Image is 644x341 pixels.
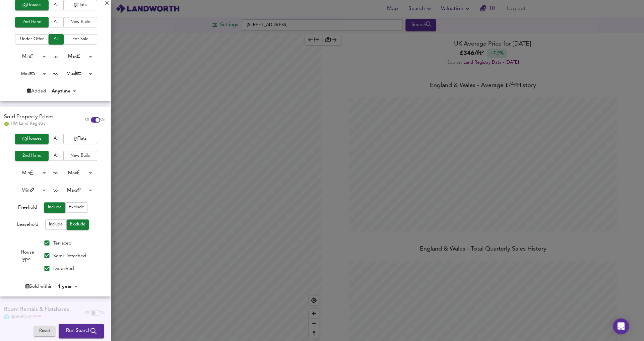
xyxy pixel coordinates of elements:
[53,71,58,77] div: to
[18,1,45,9] span: Houses
[67,135,94,143] span: Flats
[53,266,74,271] span: Detached
[11,168,48,178] div: Min
[44,202,65,213] button: Include
[14,236,41,275] div: House Type
[49,221,63,228] span: Include
[64,17,97,27] button: New Build
[67,18,94,26] span: New Build
[47,204,62,211] span: Include
[45,219,67,230] button: Include
[11,69,48,79] div: Min
[53,241,72,246] span: Terraced
[49,17,64,27] button: All
[17,221,39,230] div: Leasehold
[52,135,60,143] span: All
[100,117,105,123] span: On
[15,134,49,144] button: Houses
[18,204,37,213] div: Freehold
[18,152,45,160] span: 2nd Hand
[15,34,49,45] button: Under Offer
[64,34,97,45] button: For Sale
[52,1,60,9] span: All
[4,113,54,121] div: Sold Property Prices
[37,328,52,335] span: Reset
[25,283,53,290] div: Sold within
[52,36,60,43] span: All
[613,318,629,334] div: Open Intercom Messenger
[11,51,48,62] div: Min
[27,88,46,94] div: Added
[53,187,58,194] div: to
[105,1,109,6] div: X
[4,122,9,126] img: Land Registry
[58,51,94,62] div: Max
[11,185,48,196] div: Min
[64,134,97,144] button: Flats
[50,88,78,94] div: Anytime
[69,204,84,211] span: Exclude
[85,117,91,123] span: Off
[67,152,94,160] span: New Build
[65,202,87,213] button: Exclude
[52,18,60,26] span: All
[64,151,97,161] button: New Build
[58,69,94,79] div: Max
[53,53,58,60] div: to
[4,121,54,127] div: HM Land Registry
[52,152,60,160] span: All
[18,18,45,26] span: 2nd Hand
[18,135,45,143] span: Houses
[49,134,64,144] button: All
[70,221,85,228] span: Exclude
[66,327,96,336] span: Run Search
[67,36,94,43] span: For Sale
[34,326,55,337] button: Reset
[18,36,45,43] span: Under Offer
[58,168,94,178] div: Max
[58,185,94,196] div: Max
[15,151,49,161] button: 2nd Hand
[49,151,64,161] button: All
[59,324,104,338] button: Run Search
[49,34,64,45] button: All
[53,169,58,176] div: to
[53,254,86,258] span: Semi-Detached
[67,219,89,230] button: Exclude
[56,283,80,290] div: 1 year
[15,17,49,27] button: 2nd Hand
[67,1,94,9] span: Flats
